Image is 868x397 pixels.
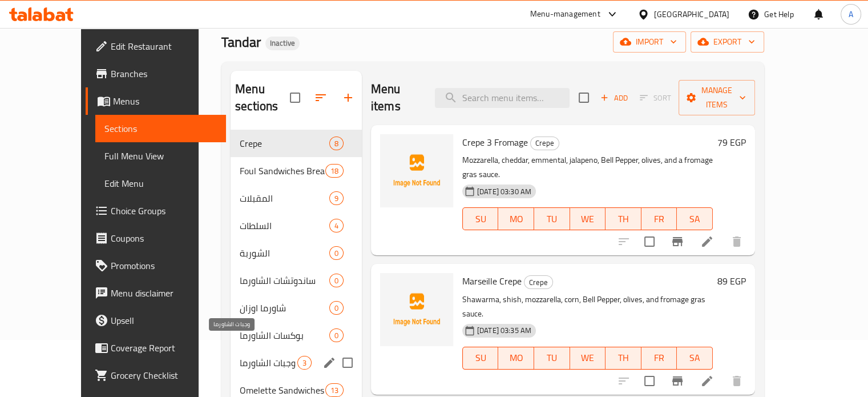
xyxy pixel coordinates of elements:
span: WE [575,350,601,366]
span: TH [610,211,637,227]
button: SA [677,347,713,370]
div: ساندوتشات الشاورما0 [231,267,362,294]
a: Promotions [86,252,226,279]
button: TU [534,207,570,230]
span: 3 [298,358,311,368]
div: Inactive [265,37,300,50]
span: Tandar [221,29,261,55]
span: A [849,8,853,21]
div: Crepe [530,137,559,150]
span: Edit Restaurant [111,39,217,53]
button: TU [534,347,570,370]
button: TH [605,347,641,370]
span: SU [467,350,494,366]
span: ساندوتشات الشاورما [240,274,329,287]
div: [GEOGRAPHIC_DATA] [654,8,729,21]
span: 0 [330,303,343,314]
button: Add section [334,84,362,111]
button: FR [641,347,677,370]
div: items [329,219,344,232]
div: Omelette Sandwiches Breakfast [240,383,325,397]
span: MO [503,211,530,227]
span: Promotions [111,259,217,272]
span: Choice Groups [111,204,217,218]
a: Menus [86,87,226,115]
span: TH [610,350,637,366]
span: SA [681,211,708,227]
h2: Menu sections [235,81,290,115]
span: Upsell [111,314,217,327]
span: TU [539,350,566,366]
span: Select to update [637,369,661,393]
span: Manage items [688,83,746,112]
span: شاورما اوزان [240,301,329,315]
span: FR [646,350,673,366]
p: Shawarma, shish, mozzarella, corn, Bell Pepper, olives, and fromage gras sauce. [462,292,713,321]
span: 4 [330,220,343,231]
input: search [435,88,570,108]
a: Full Menu View [95,142,226,170]
div: وجبات الشاورما3edit [231,349,362,376]
img: Marseille Crepe [380,273,453,346]
span: Foul Sandwiches Breakfast [240,164,325,178]
span: Grocery Checklist [111,368,217,382]
span: Select section first [632,89,679,107]
span: Coupons [111,231,217,245]
span: WE [575,211,601,227]
div: items [329,301,344,315]
span: Add [599,91,629,105]
div: Foul Sandwiches Breakfast18 [231,157,362,185]
span: 0 [330,275,343,286]
button: export [691,31,764,53]
a: Branches [86,60,226,87]
div: Crepe [240,137,329,150]
button: FR [641,207,677,230]
span: Select all sections [283,86,307,110]
button: TH [605,207,641,230]
button: MO [498,347,534,370]
span: Marseille Crepe [462,272,522,290]
span: 0 [330,330,343,341]
span: Select to update [637,230,661,254]
button: SU [462,207,499,230]
button: Manage items [679,80,755,115]
div: بوكسات الشاورما0 [231,322,362,349]
div: items [329,274,344,287]
button: delete [723,367,750,395]
span: Coverage Report [111,341,217,355]
p: Mozzarella, cheddar, emmental, jalapeno, Bell Pepper, olives, and a fromage gras sauce. [462,153,713,182]
span: الشوربة [240,246,329,260]
a: Grocery Checklist [86,362,226,389]
div: items [325,164,344,178]
span: 18 [326,166,343,177]
div: items [329,191,344,205]
span: Menus [113,94,217,108]
a: Edit menu item [700,235,714,248]
span: Crepe [531,137,559,150]
div: الشوربة0 [231,239,362,267]
span: المقبلات [240,191,329,205]
div: السلطات [240,219,329,232]
span: Select section [572,86,596,110]
span: بوكسات الشاورما [240,328,329,342]
button: edit [321,354,338,371]
span: 8 [330,138,343,149]
span: TU [539,211,566,227]
button: import [613,31,686,53]
div: المقبلات9 [231,185,362,212]
button: Add [596,89,632,107]
div: Menu-management [530,7,600,21]
span: Inactive [265,38,300,48]
h6: 79 EGP [717,134,746,150]
a: Upsell [86,307,226,334]
span: Add item [596,89,632,107]
span: Crepe 3 Fromage [462,134,528,151]
a: Edit menu item [700,374,714,388]
button: delete [723,228,750,255]
a: Choice Groups [86,197,226,224]
img: Crepe 3 Fromage [380,134,453,207]
span: [DATE] 03:35 AM [473,325,536,336]
button: MO [498,207,534,230]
